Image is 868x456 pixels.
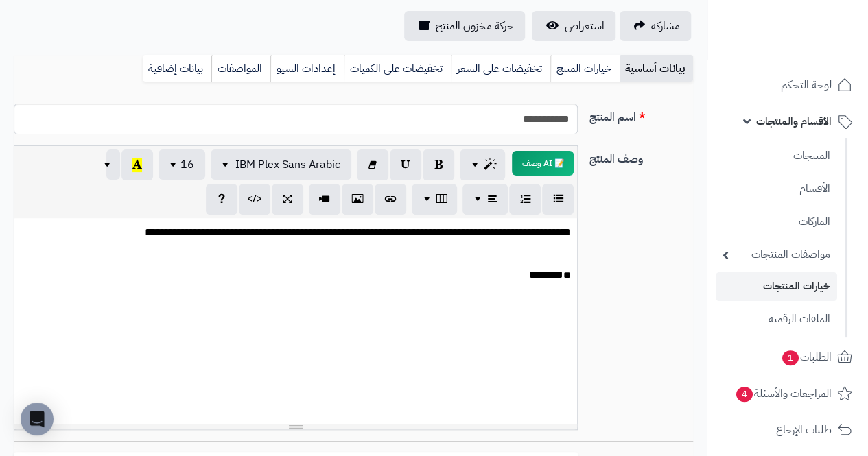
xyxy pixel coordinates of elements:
[211,55,270,82] a: المواصفات
[716,69,860,101] a: لوحة التحكم
[775,34,855,63] img: logo-2.png
[716,341,860,374] a: الطلبات1
[651,18,680,34] span: مشاركه
[781,75,832,95] span: لوحة التحكم
[143,55,211,82] a: بيانات إضافية
[180,156,194,173] span: 16
[735,384,832,403] span: المراجعات والأسئلة
[776,420,832,440] span: طلبات الإرجاع
[716,377,860,410] a: المراجعات والأسئلة4
[404,11,525,41] a: حركة مخزون المنتج
[344,55,451,82] a: تخفيضات على الكميات
[620,11,691,41] a: مشاركه
[716,413,860,446] a: طلبات الإرجاع
[583,145,699,167] label: وصف المنتج
[583,104,699,125] label: اسم المنتج
[235,156,340,173] span: IBM Plex Sans Arabic
[270,55,344,82] a: إعدادات السيو
[716,207,837,237] a: الماركات
[716,304,837,334] a: الملفات الرقمية
[620,55,693,82] a: بيانات أساسية
[781,348,832,367] span: الطلبات
[716,240,837,269] a: مواصفات المنتجات
[565,18,605,34] span: استعراض
[716,272,837,300] a: خيارات المنتجات
[782,350,799,365] span: 1
[736,387,753,402] span: 4
[451,55,550,82] a: تخفيضات على السعر
[512,151,574,176] button: 📝 AI وصف
[211,149,351,180] button: IBM Plex Sans Arabic
[532,11,615,41] a: استعراض
[716,174,837,204] a: الأقسام
[550,55,620,82] a: خيارات المنتج
[21,403,54,435] div: Open Intercom Messenger
[716,141,837,171] a: المنتجات
[756,112,832,131] span: الأقسام والمنتجات
[436,18,514,34] span: حركة مخزون المنتج
[159,149,205,180] button: 16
